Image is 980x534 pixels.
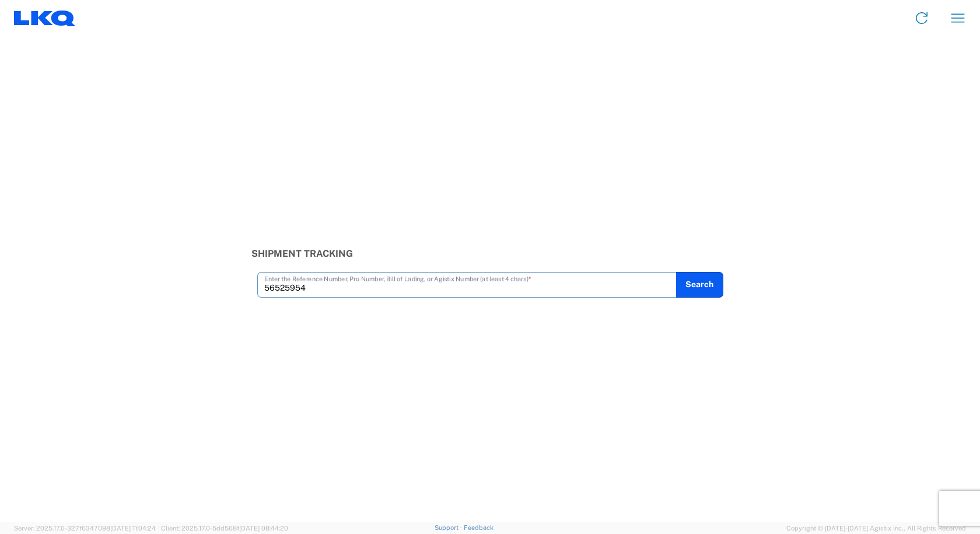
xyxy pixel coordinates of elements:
[110,525,156,532] span: [DATE] 11:04:24
[14,525,156,532] span: Server: 2025.17.0-327f6347098
[464,524,494,531] a: Feedback
[676,272,723,298] button: Search
[435,524,464,531] a: Support
[786,523,966,533] span: Copyright © [DATE]-[DATE] Agistix Inc., All Rights Reserved
[251,248,729,259] h3: Shipment Tracking
[161,525,288,532] span: Client: 2025.17.0-5dd568f
[239,525,288,532] span: [DATE] 08:44:20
